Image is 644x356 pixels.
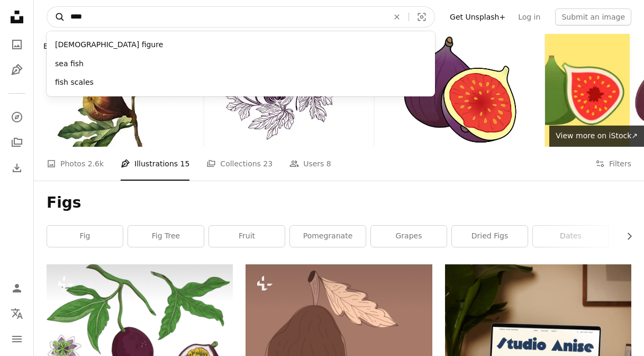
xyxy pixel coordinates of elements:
a: Log in / Sign up [6,278,28,299]
a: dried figs [452,226,528,247]
a: Home — Unsplash [6,6,28,30]
a: Photos [6,34,28,55]
button: Visual search [409,7,434,27]
a: Log in [512,8,547,25]
div: fish scales [47,73,435,92]
a: Browse premium images on iStock|20% off at [GEOGRAPHIC_DATA]↗ [34,34,309,59]
h1: Figs [47,193,631,212]
a: fig tree [128,226,204,247]
a: Collections [6,132,28,153]
a: Photos 2.6k [47,147,104,181]
a: Illustrations [6,59,28,81]
button: Search Unsplash [47,7,65,27]
span: 8 [326,158,331,170]
span: View more on iStock ↗ [556,131,638,140]
form: Find visuals sitewide [47,6,435,28]
a: Users 8 [289,147,331,181]
a: Download History [6,157,28,179]
img: Figs | Redoute Flower Illustrations [34,34,203,147]
span: 23 [263,158,273,170]
button: Submit an image [555,8,631,25]
button: Clear [385,7,409,27]
a: Collections 23 [206,147,273,181]
button: Language [6,303,28,324]
a: dates [533,226,609,247]
a: fig [47,226,123,247]
a: View more on iStock↗ [549,126,644,147]
button: Menu [6,328,28,350]
a: Explore [6,106,28,128]
span: 20% off at [GEOGRAPHIC_DATA] ↗ [43,42,299,50]
a: fruit [209,226,285,247]
div: sea fish [47,55,435,74]
span: 2.6k [88,158,104,170]
a: grapes [371,226,447,247]
button: Filters [595,147,631,181]
span: Browse premium images on iStock | [43,42,174,50]
a: pomegranate [290,226,366,247]
div: [DEMOGRAPHIC_DATA] figure [47,35,435,55]
img: Cartoons fruit fig for kids This is a vector illustration for preschool and home training for par... [375,34,544,147]
a: Get Unsplash+ [443,8,512,25]
button: scroll list to the right [620,226,631,247]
